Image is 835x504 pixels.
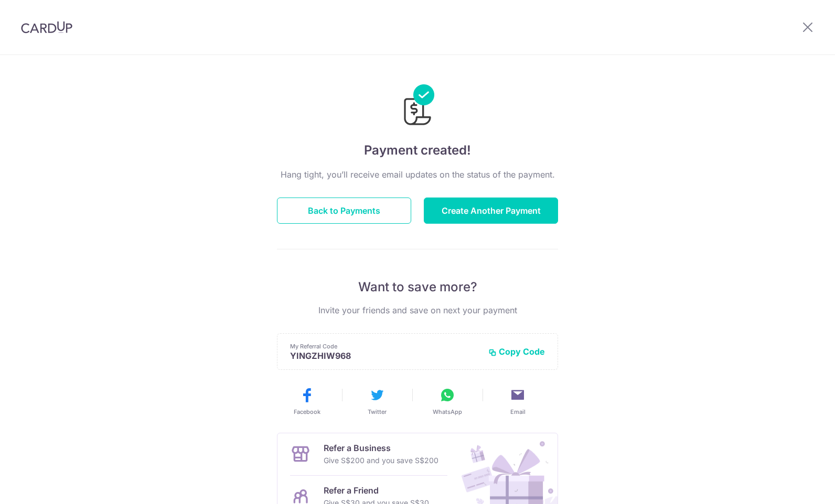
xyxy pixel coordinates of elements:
[324,454,438,467] p: Give S$200 and you save S$200
[277,304,558,316] p: Invite your friends and save on next your payment
[424,198,558,224] button: Create Another Payment
[416,387,478,416] button: WhatsApp
[290,342,480,350] p: My Referral Code
[368,408,387,416] span: Twitter
[276,387,338,416] button: Facebook
[488,346,545,357] button: Copy Code
[277,198,411,224] button: Back to Payments
[433,408,462,416] span: WhatsApp
[294,408,320,416] span: Facebook
[510,408,526,416] span: Email
[21,21,72,34] img: CardUp
[277,168,558,181] p: Hang tight, you’ll receive email updates on the status of the payment.
[346,387,408,416] button: Twitter
[487,387,549,416] button: Email
[324,484,429,497] p: Refer a Friend
[401,84,434,128] img: Payments
[290,350,480,361] p: YINGZHIW968
[324,442,438,454] p: Refer a Business
[277,141,558,160] h4: Payment created!
[277,279,558,295] p: Want to save more?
